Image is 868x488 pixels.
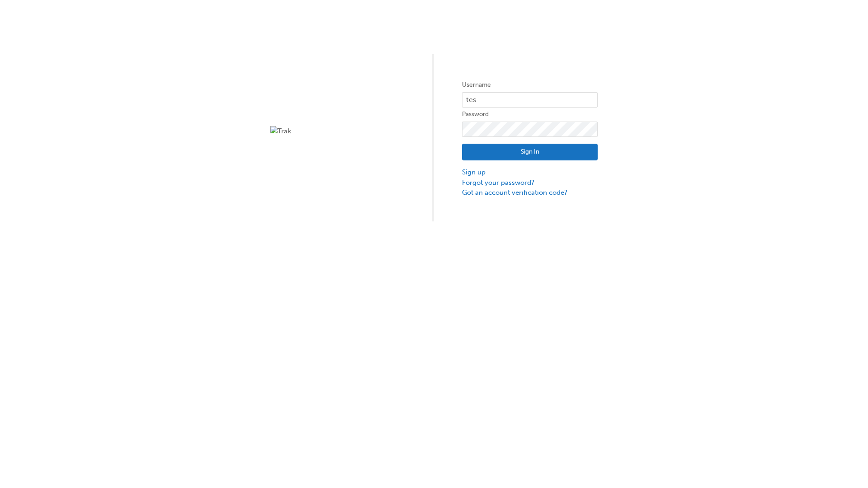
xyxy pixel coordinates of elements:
[462,80,598,90] label: Username
[462,167,598,178] a: Sign up
[462,144,598,161] button: Sign In
[462,109,598,120] label: Password
[462,92,598,108] input: Username
[462,178,598,188] a: Forgot your password?
[462,188,598,198] a: Got an account verification code?
[270,126,406,136] img: Trak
